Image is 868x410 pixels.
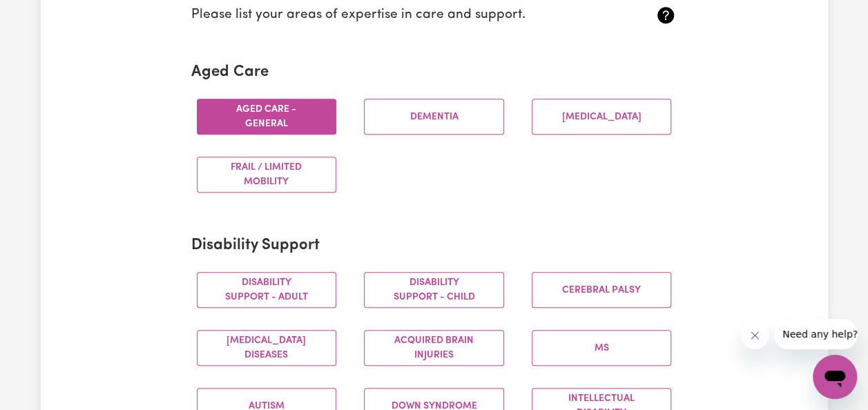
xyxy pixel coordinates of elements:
[197,157,337,193] button: Frail / limited mobility
[532,272,672,308] button: Cerebral Palsy
[191,237,677,255] h2: Disability Support
[364,99,504,135] button: Dementia
[191,6,597,26] p: Please list your areas of expertise in care and support.
[364,272,504,308] button: Disability support - Child
[813,355,857,399] iframe: Button to launch messaging window
[191,64,677,82] h2: Aged Care
[8,10,84,21] span: Need any help?
[197,272,337,308] button: Disability support - Adult
[197,99,337,135] button: Aged care - General
[364,330,504,366] button: Acquired Brain Injuries
[532,99,672,135] button: [MEDICAL_DATA]
[197,330,337,366] button: [MEDICAL_DATA] Diseases
[741,322,769,349] iframe: Close message
[532,330,672,366] button: MS
[774,319,857,349] iframe: Message from company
